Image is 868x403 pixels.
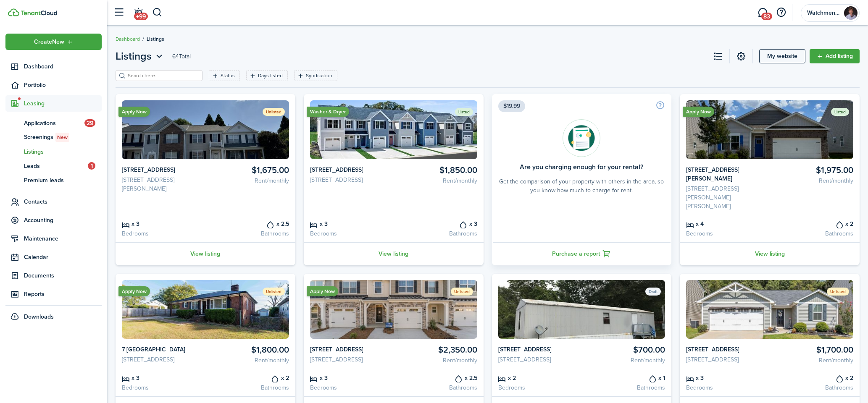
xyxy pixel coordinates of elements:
[57,133,68,141] span: New
[24,147,102,156] span: Listings
[307,286,338,296] ribbon: Apply Now
[134,13,148,20] span: +99
[5,159,102,173] a: Leads1
[5,34,102,50] button: Open menu
[209,70,240,81] filter-tag: Open filter
[208,219,289,228] card-listing-title: x 2.5
[118,286,150,296] ribbon: Apply Now
[686,165,766,183] card-listing-title: [STREET_ADDRESS][PERSON_NAME]
[585,356,665,365] card-listing-description: Rent/monthly
[304,242,484,265] a: View listing
[208,345,289,355] card-listing-title: $1,800.00
[24,197,102,206] span: Contacts
[397,373,477,382] card-listing-title: x 2.5
[208,373,289,382] card-listing-title: x 2
[498,100,525,112] span: $19.99
[310,383,390,392] card-listing-description: Bedrooms
[116,49,165,64] leasing-header-page-nav: Listings
[122,355,202,364] card-listing-description: [STREET_ADDRESS]
[208,165,289,175] card-listing-title: $1,675.00
[844,6,857,20] img: Watchmen Property Management
[397,383,477,392] card-listing-description: Bathrooms
[5,173,102,187] a: Premium leads
[774,5,788,20] button: Open resource center
[686,100,853,159] img: Listing avatar
[263,288,285,296] status: Unlisted
[24,162,88,170] span: Leads
[24,133,102,142] span: Screenings
[122,229,202,238] card-listing-description: Bedrooms
[563,119,600,157] img: Rentability report avatar
[122,165,202,174] card-listing-title: [STREET_ADDRESS]
[122,219,202,228] card-listing-title: x 3
[208,176,289,185] card-listing-description: Rent/monthly
[88,162,95,170] span: 1
[397,176,477,185] card-listing-description: Rent/monthly
[8,8,19,16] img: TenantCloud
[116,35,140,43] a: Dashboard
[686,345,766,354] card-listing-title: [STREET_ADDRESS]
[686,373,766,382] card-listing-title: x 3
[21,10,57,16] img: TenantCloud
[686,219,766,228] card-listing-title: x 4
[585,383,665,392] card-listing-description: Bathrooms
[122,100,289,159] img: Listing avatar
[294,70,337,81] filter-tag: Open filter
[683,107,714,117] ribbon: Apply Now
[116,49,165,64] button: Open menu
[24,312,54,321] span: Downloads
[645,288,661,296] status: Draft
[24,119,84,128] span: Applications
[5,144,102,159] a: Listings
[498,355,579,364] card-listing-description: [STREET_ADDRESS]
[773,373,853,382] card-listing-title: x 2
[208,383,289,392] card-listing-description: Bathrooms
[126,72,200,80] input: Search here...
[208,229,289,238] card-listing-description: Bathrooms
[307,107,349,117] ribbon: Washer & Dryer
[5,116,102,130] a: Applications29
[306,72,332,79] filter-tag-label: Syndication
[773,165,853,175] card-listing-title: $1,975.00
[498,345,579,354] card-listing-title: [STREET_ADDRESS]
[498,280,665,339] img: Listing avatar
[24,234,102,243] span: Maintenance
[5,286,102,302] a: Reports
[24,216,102,225] span: Accounting
[122,345,202,354] card-listing-title: 7 [GEOGRAPHIC_DATA]
[130,2,146,24] a: Notifications
[686,355,766,364] card-listing-description: [STREET_ADDRESS]
[24,253,102,262] span: Calendar
[397,356,477,365] card-listing-description: Rent/monthly
[24,99,102,108] span: Leasing
[246,70,288,81] filter-tag: Open filter
[680,242,860,265] a: View listing
[397,219,477,228] card-listing-title: x 3
[773,383,853,392] card-listing-description: Bathrooms
[34,39,64,45] span: Create New
[451,288,473,296] status: Unlisted
[397,345,477,355] card-listing-title: $2,350.00
[397,229,477,238] card-listing-description: Bathrooms
[208,356,289,365] card-listing-description: Rent/monthly
[310,373,390,382] card-listing-title: x 3
[5,58,102,75] a: Dashboard
[24,81,102,89] span: Portfolio
[498,383,579,392] card-listing-description: Bedrooms
[686,184,766,211] card-listing-description: [STREET_ADDRESS][PERSON_NAME][PERSON_NAME]
[258,72,283,79] filter-tag-label: Days listed
[520,163,643,171] card-title: Are you charging enough for your rental?
[498,177,665,195] card-description: Get the comparison of your property with others in the area, so you know how much to charge for r...
[118,107,150,117] ribbon: Apply Now
[221,72,235,79] filter-tag-label: Status
[773,345,853,355] card-listing-title: $1,700.00
[310,219,390,228] card-listing-title: x 3
[827,288,849,296] status: Unlisted
[24,176,102,185] span: Premium leads
[761,13,772,20] span: 83
[310,355,390,364] card-listing-description: [STREET_ADDRESS]
[122,383,202,392] card-listing-description: Bedrooms
[116,242,295,265] a: View listing
[310,100,477,159] img: Listing avatar
[585,373,665,382] card-listing-title: x 1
